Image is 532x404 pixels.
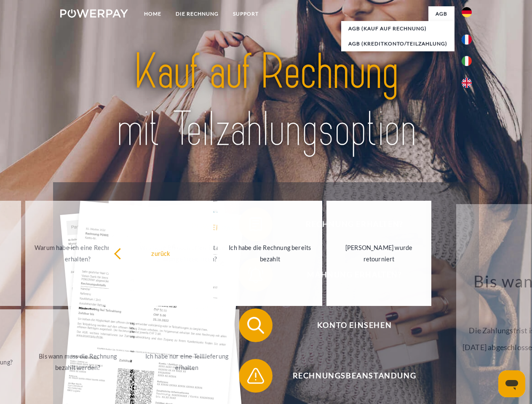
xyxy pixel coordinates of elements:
[498,370,525,397] iframe: Schaltfläche zum Öffnen des Messaging-Fensters
[462,7,472,17] img: de
[341,36,454,51] a: AGB (Kreditkonto/Teilzahlung)
[137,6,168,21] a: Home
[245,365,266,386] img: qb_warning.svg
[30,242,125,265] div: Warum habe ich eine Rechnung erhalten?
[139,351,234,373] div: Ich habe nur eine Teillieferung erhalten
[60,9,128,18] img: logo-powerpay-white.svg
[462,35,472,45] img: fr
[245,315,266,336] img: qb_search.svg
[114,247,209,259] div: zurück
[462,56,472,66] img: it
[239,308,458,342] button: Konto einsehen
[428,6,454,21] a: agb
[341,21,454,36] a: AGB (Kauf auf Rechnung)
[251,359,457,393] span: Rechnungsbeanstandung
[222,242,317,265] div: Ich habe die Rechnung bereits bezahlt
[462,78,472,88] img: en
[331,242,426,265] div: [PERSON_NAME] wurde retourniert
[226,6,266,21] a: SUPPORT
[239,359,458,393] button: Rechnungsbeanstandung
[168,6,226,21] a: DIE RECHNUNG
[251,308,457,342] span: Konto einsehen
[30,351,125,373] div: Bis wann muss die Rechnung bezahlt werden?
[80,40,452,161] img: title-powerpay_de.svg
